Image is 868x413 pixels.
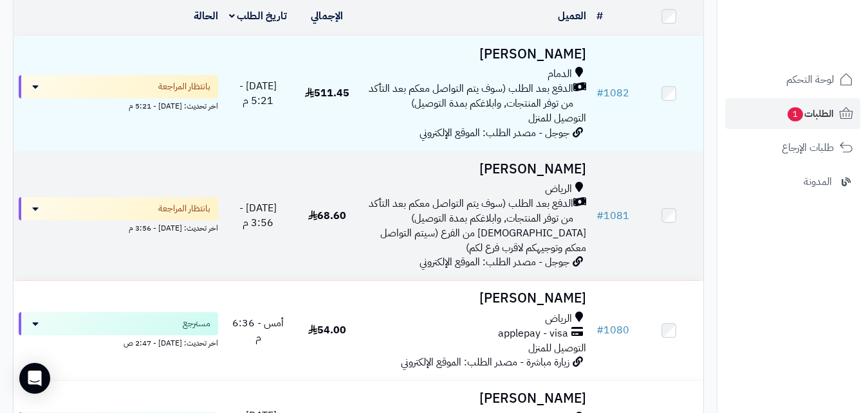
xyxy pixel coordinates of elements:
span: مسترجع [183,317,210,330]
a: العميل [558,8,586,24]
div: اخر تحديث: [DATE] - 3:56 م [19,220,218,234]
span: الدفع بعد الطلب (سوف يتم التواصل معكم بعد التأكد من توفر المنتجات, وابلاغكم بمدة التوصيل) [367,197,573,226]
h3: [PERSON_NAME] [367,391,586,406]
a: #1082 [596,85,629,101]
span: التوصيل للمنزل [528,340,586,356]
span: زيارة مباشرة - مصدر الطلب: الموقع الإلكتروني [401,355,569,370]
span: # [596,85,604,101]
div: Open Intercom Messenger [19,363,50,394]
span: # [596,208,604,224]
span: [DATE] - 5:21 م [239,78,277,109]
span: الرياض [545,312,572,326]
a: طلبات الإرجاع [725,132,860,163]
a: الإجمالي [311,8,343,24]
a: #1081 [596,208,629,224]
a: المدونة [725,166,860,197]
span: 54.00 [308,322,346,338]
span: 1 [788,107,803,121]
span: لوحة التحكم [786,71,834,89]
span: طلبات الإرجاع [782,139,834,157]
a: # [596,8,603,24]
span: [DEMOGRAPHIC_DATA] من الفرع (سيتم التواصل معكم وتوجيهكم لاقرب فرع لكم) [380,225,586,256]
span: بانتظار المراجعة [158,80,210,93]
h3: [PERSON_NAME] [367,162,586,177]
span: 68.60 [308,208,346,224]
a: الحالة [194,8,218,24]
span: [DATE] - 3:56 م [239,200,277,231]
img: logo-2.png [780,33,856,60]
a: تاريخ الطلب [229,8,288,24]
span: الرياض [545,182,572,197]
a: الطلبات1 [725,98,860,129]
span: الدمام [548,67,572,82]
h3: [PERSON_NAME] [367,291,586,306]
span: # [596,322,604,338]
span: بانتظار المراجعة [158,202,210,215]
span: جوجل - مصدر الطلب: الموقع الإلكتروني [420,254,569,270]
h3: [PERSON_NAME] [367,47,586,62]
span: الطلبات [786,105,834,123]
div: اخر تحديث: [DATE] - 2:47 ص [19,335,218,349]
span: 511.45 [305,85,349,101]
span: المدونة [804,173,832,191]
span: التوصيل للمنزل [528,110,586,126]
span: الدفع بعد الطلب (سوف يتم التواصل معكم بعد التأكد من توفر المنتجات, وابلاغكم بمدة التوصيل) [367,82,573,111]
span: applepay - visa [498,326,568,341]
a: لوحة التحكم [725,64,860,95]
span: جوجل - مصدر الطلب: الموقع الإلكتروني [420,125,569,141]
div: اخر تحديث: [DATE] - 5:21 م [19,98,218,112]
a: #1080 [596,322,629,338]
span: أمس - 6:36 م [232,315,284,346]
